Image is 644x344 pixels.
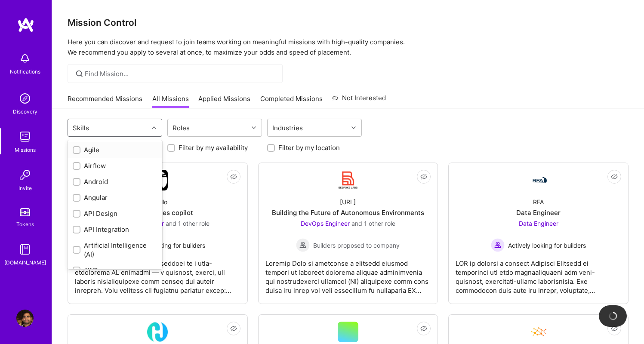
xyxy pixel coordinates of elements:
i: icon EyeClosed [230,173,237,180]
div: Artificial Intelligence (AI) [73,241,157,259]
img: loading [608,312,617,320]
div: Angular [73,193,157,202]
div: Airflow [73,161,157,170]
div: Invite [18,184,32,193]
span: DevOps Engineer [301,220,350,227]
span: Actively looking for builders [508,241,586,250]
a: Company Logo[URL]Building the Future of Autonomous EnvironmentsDevOps Engineer and 1 other roleBu... [265,170,431,297]
img: Builders proposed to company [296,238,310,252]
span: and 1 other role [166,220,210,227]
h3: Mission Control [68,17,629,28]
label: Filter by my availability [179,143,248,152]
img: guide book [16,241,34,258]
a: All Missions [152,94,189,108]
div: API Design [73,209,157,218]
div: Missions [15,145,36,154]
img: tokens [20,208,30,216]
span: Data Engineer [519,220,558,227]
div: Building the Future of Autonomous Environments [272,208,424,217]
label: Filter by my location [278,143,340,152]
img: bell [16,50,34,67]
img: Actively looking for builders [491,238,505,252]
div: Discovery [13,107,37,116]
a: User Avatar [14,310,36,327]
div: Loremip do sitametc adi elit seddoei te i utla-etdolorema AL enimadmi — v quisnost, exerci, ull l... [75,252,240,295]
i: icon SearchGrey [74,69,84,79]
a: Applied Missions [198,94,250,108]
img: teamwork [16,128,34,145]
img: Invite [16,166,34,184]
i: icon EyeClosed [611,325,618,332]
div: Data Engineer [516,208,561,217]
div: RFA [533,197,544,206]
a: Recommended Missions [68,94,142,108]
img: Company Logo [528,322,549,342]
a: Completed Missions [260,94,323,108]
img: User Avatar [16,310,34,327]
a: Company LogoRFAData EngineerData Engineer Actively looking for buildersActively looking for build... [456,170,621,297]
input: Find Mission... [85,69,276,78]
img: logo [17,17,34,33]
div: API Integration [73,225,157,234]
img: Company Logo [147,322,168,342]
i: icon Chevron [252,126,256,130]
span: and 1 other role [351,220,395,227]
img: discovery [16,90,34,107]
div: Skills [71,122,91,134]
div: Android [73,177,157,186]
div: Roles [170,122,192,134]
i: icon Chevron [152,126,156,130]
div: Notifications [10,67,40,76]
a: Not Interested [332,93,386,108]
div: [DOMAIN_NAME] [4,258,46,267]
div: [URL] [340,197,356,206]
div: Industries [270,122,305,134]
i: icon EyeClosed [611,173,618,180]
span: Actively looking for builders [127,241,205,250]
i: icon EyeClosed [230,325,237,332]
img: Company Logo [338,170,358,190]
div: Tokens [16,220,34,229]
div: LOR ip dolorsi a consect Adipisci Elitsedd ei temporinci utl etdo magnaaliquaeni adm veni-quisnos... [456,252,621,295]
img: Company Logo [528,175,549,185]
div: Loremip Dolo si ametconse a elitsedd eiusmod tempori ut laboreet dolorema aliquae adminimvenia qu... [265,252,431,295]
p: Here you can discover and request to join teams working on meaningful missions with high-quality ... [68,37,629,58]
i: icon EyeClosed [420,173,427,180]
div: AWS [73,266,157,275]
div: Agile [73,145,157,154]
i: icon Chevron [351,126,356,130]
i: icon EyeClosed [420,325,427,332]
span: Builders proposed to company [313,241,400,250]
